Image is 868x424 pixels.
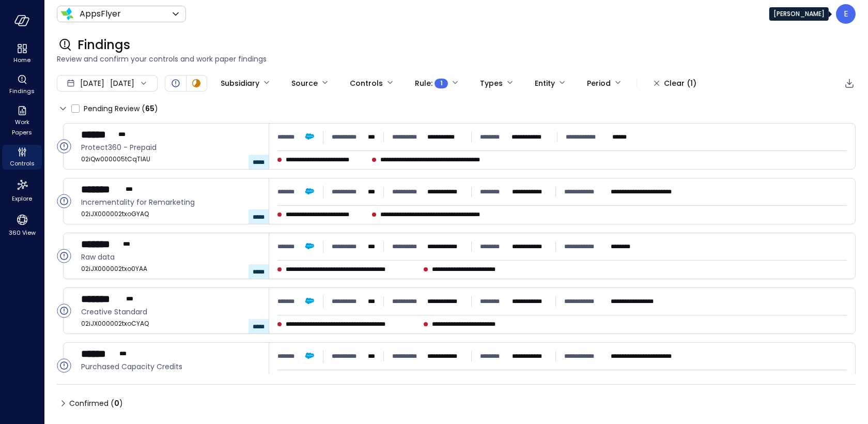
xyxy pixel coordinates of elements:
div: Export to CSV [843,77,856,90]
span: Pending Review [84,100,158,117]
div: [PERSON_NAME] [769,7,829,21]
div: Open [57,358,71,373]
div: Open [57,139,71,154]
div: Work Papers [2,103,42,139]
div: Controls [2,145,42,170]
div: Eleanor Yehudai [836,4,856,24]
span: 65 [145,103,154,114]
span: Work Papers [6,117,38,138]
div: Types [480,74,503,92]
span: [DATE] [80,78,104,89]
div: Findings [2,72,42,97]
div: Rule : [415,74,448,92]
span: Review and confirm your controls and work paper findings [57,53,856,65]
div: Entity [535,74,555,92]
div: Open [57,249,71,263]
p: E [844,8,848,20]
span: Confirmed [69,395,123,412]
img: Icon [61,8,73,20]
div: ( ) [142,103,158,114]
div: ( ) [111,398,123,409]
span: 02iJX000002txnvYAA [81,373,260,384]
div: Open [169,77,182,89]
span: Protect360 - Prepaid [81,142,260,153]
span: Findings [78,37,130,53]
span: 0 [114,398,119,408]
div: Period [587,74,611,92]
span: Incrementality for Remarketing [81,196,260,208]
div: Controls [350,74,383,92]
p: PURCHASED_CAPACITY_CREDI [611,351,688,361]
span: Controls [10,158,35,169]
div: Source [291,74,318,92]
div: Subsidiary [221,74,259,92]
span: Explore [12,193,32,204]
p: INCREMENTALITY_FOR_REMAR [611,187,688,197]
div: Open [57,194,71,208]
div: Clear (1) [664,77,696,90]
span: Findings [9,86,35,96]
span: Home [13,55,30,65]
div: Open [57,304,71,318]
div: In Progress [190,77,203,89]
span: 02iQw000005tCqTIAU [81,154,260,164]
span: 02iJX000002txo0YAA [81,264,260,274]
span: 1 [440,78,443,88]
button: Clear (1) [645,74,705,92]
span: Creative Standard [81,306,260,317]
div: Explore [2,176,42,205]
span: 360 View [9,228,36,238]
span: 02iJX000002txoCYAQ [81,319,260,329]
span: Purchased Capacity Credits [81,361,260,372]
span: Raw data [81,251,260,263]
div: 360 View [2,211,42,239]
span: 02iJX000002txoGYAQ [81,209,260,219]
div: Home [2,41,42,66]
p: AppsFlyer [80,8,121,20]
